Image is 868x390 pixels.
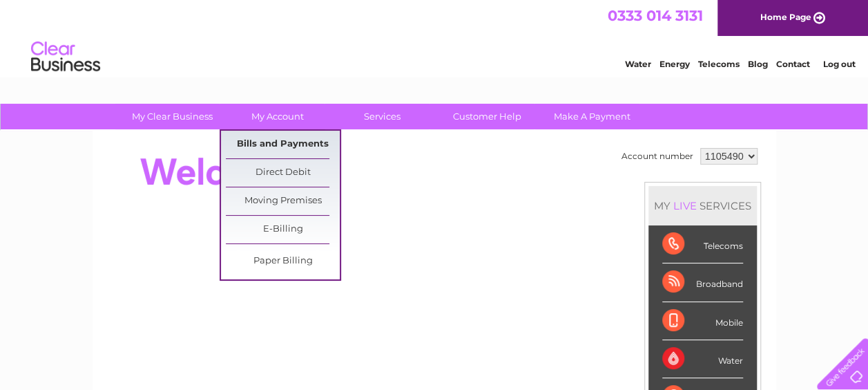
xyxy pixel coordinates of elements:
a: Contact [776,59,810,69]
a: Paper Billing [226,248,340,275]
div: MY SERVICES [648,186,757,225]
div: Mobile [662,302,743,340]
a: Log out [822,59,855,69]
a: E-Billing [226,216,340,243]
a: Blog [748,59,768,69]
a: Telecoms [698,59,740,69]
a: Moving Premises [226,187,340,215]
td: Account number [618,145,697,168]
a: Customer Help [430,104,544,129]
a: My Account [220,104,334,129]
a: Water [625,59,651,69]
a: Services [325,104,439,129]
a: Make A Payment [535,104,649,129]
a: Direct Debit [226,159,340,187]
a: 0333 014 3131 [608,7,703,24]
div: Water [662,340,743,378]
a: Energy [659,59,690,69]
div: LIVE [671,199,700,212]
img: logo.png [30,36,101,78]
a: My Clear Business [115,104,229,129]
div: Telecoms [662,225,743,263]
div: Clear Business is a trading name of Verastar Limited (registered in [GEOGRAPHIC_DATA] No. 3667643... [108,8,761,67]
div: Broadband [662,263,743,301]
a: Bills and Payments [226,131,340,158]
